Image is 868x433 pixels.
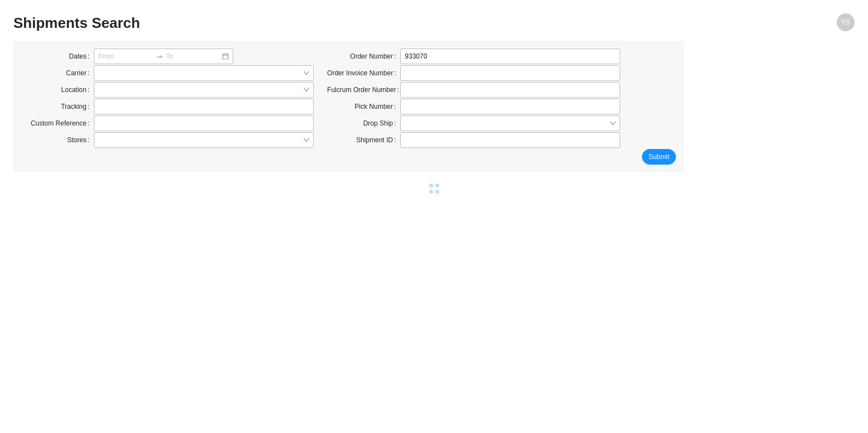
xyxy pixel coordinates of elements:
[156,52,164,60] span: to
[841,13,850,31] span: YS
[356,132,400,148] label: Shipment ID
[156,52,164,60] span: swap-right
[642,149,676,165] button: Submit
[61,99,94,114] label: Tracking
[66,65,94,81] label: Carrier
[354,99,400,114] label: Pick Number
[67,132,94,148] label: Stores
[649,151,669,162] span: Submit
[61,82,94,98] label: Location
[363,116,401,131] label: Drop Ship
[327,65,400,81] label: Order Invoice Number
[31,116,94,131] label: Custom Reference
[327,82,400,98] label: Fulcrum Order Number
[69,49,94,64] label: Dates
[350,49,400,64] label: Order Number
[98,51,154,62] input: From
[13,13,644,33] h2: Shipments Search
[166,51,221,62] input: To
